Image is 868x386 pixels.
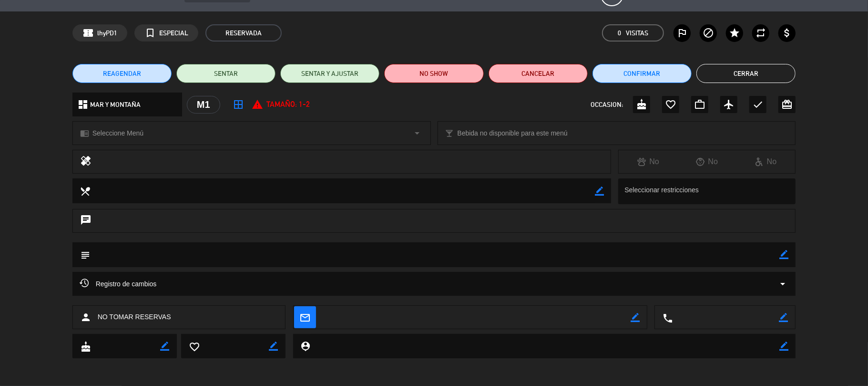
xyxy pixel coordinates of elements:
span: confirmation_number [82,27,94,39]
i: turned_in_not [144,27,156,39]
i: star [729,27,740,39]
span: MAR Y MONTAÑA [90,99,141,110]
span: NO TOMAR RESERVAS [98,312,171,323]
i: border_color [631,313,640,322]
i: dashboard [77,99,89,110]
i: chrome_reader_mode [80,129,89,138]
button: Confirmar [592,64,692,83]
span: Seleccione Menú [92,128,143,139]
button: SENTAR Y AJUSTAR [280,64,379,83]
div: No [619,156,677,168]
i: repeat [755,27,766,39]
span: RESERVADA [205,24,282,42]
i: favorite_border [665,99,676,110]
button: SENTAR [176,64,276,83]
i: attach_money [781,27,793,39]
span: lhyPD1 [97,28,117,39]
span: OCCASION: [591,99,623,110]
i: local_dining [80,186,90,196]
span: Bebida no disponible para este menú [458,128,568,139]
div: M1 [187,96,220,114]
button: REAGENDAR [72,64,172,83]
span: ESPECIAL [159,28,188,39]
i: border_color [779,313,788,322]
i: border_color [779,342,788,351]
i: local_phone [662,313,673,323]
i: person_pin [300,341,311,351]
button: NO SHOW [384,64,483,83]
span: Registro de cambios [80,278,157,290]
i: mail_outline [300,312,310,323]
button: Cerrar [696,64,796,83]
i: healing [80,155,92,168]
i: arrow_drop_down [412,127,423,139]
i: border_color [779,250,788,259]
i: airplanemode_active [723,99,735,110]
i: person [80,312,92,323]
i: subject [80,250,90,260]
span: REAGENDAR [103,69,141,79]
i: block [703,27,714,39]
i: card_giftcard [781,99,793,110]
div: No [736,156,795,168]
i: border_color [595,187,604,196]
i: border_color [160,342,169,351]
i: local_bar [445,129,454,138]
i: arrow_drop_down [777,278,788,290]
div: No [678,156,736,168]
i: chat [80,214,92,228]
em: Visitas [626,28,648,39]
i: favorite_border [189,341,199,352]
i: check [752,99,764,110]
i: outlined_flag [676,27,688,39]
i: cake [80,341,91,352]
i: work_outline [694,99,705,110]
i: report_problem [252,99,263,110]
i: cake [636,99,647,110]
i: border_color [269,342,278,351]
div: Tamaño: 1-2 [252,98,310,111]
span: 0 [618,28,621,39]
button: Cancelar [489,64,588,83]
i: border_all [233,99,244,110]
